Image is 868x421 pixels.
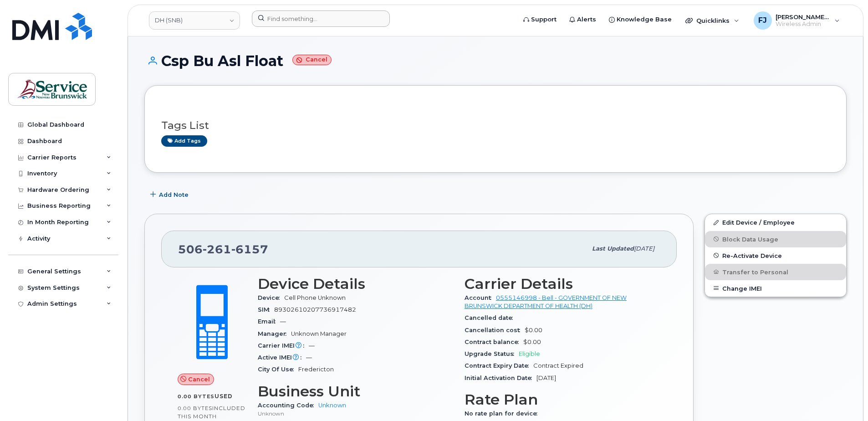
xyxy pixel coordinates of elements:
span: Unknown Manager [291,330,347,337]
span: Cancelled date [465,314,517,321]
span: Eligible [519,350,540,357]
a: Add tags [161,135,207,147]
a: Unknown [318,402,346,409]
span: 6157 [231,242,268,256]
button: Block Data Usage [705,231,846,247]
span: 0.00 Bytes [178,393,214,400]
span: used [214,393,233,400]
span: Last updated [592,245,634,252]
p: Unknown [258,410,454,417]
span: — [306,354,312,361]
span: Contract Expired [533,362,583,369]
button: Change IMEI [705,280,846,297]
span: No rate plan for device [465,410,542,417]
span: Contract Expiry Date [465,362,533,369]
span: Manager [258,330,291,337]
span: 261 [203,242,231,256]
span: Fredericton [298,366,334,373]
span: Email [258,318,280,325]
span: — [309,342,315,349]
h3: Tags List [161,120,830,131]
span: Upgrade Status [465,350,519,357]
span: Device [258,294,284,301]
span: Cell Phone Unknown [284,294,346,301]
span: Carrier IMEI [258,342,309,349]
span: 0.00 Bytes [178,405,212,411]
h3: Business Unit [258,383,454,400]
span: Active IMEI [258,354,306,361]
small: Cancel [292,55,332,65]
h3: Device Details [258,276,454,292]
h3: Carrier Details [465,276,660,292]
span: SIM [258,306,274,313]
a: 0555146998 - Bell - GOVERNMENT OF NEW BRUNSWICK DEPARTMENT OF HEALTH (DH) [465,294,627,309]
a: Edit Device / Employee [705,214,846,231]
span: Contract balance [465,339,523,345]
h1: Csp Bu Asl Float [144,53,847,69]
span: [DATE] [536,375,556,381]
span: Cancellation cost [465,327,525,334]
span: City Of Use [258,366,298,373]
span: Accounting Code [258,402,318,409]
span: $0.00 [525,327,542,334]
span: Account [465,294,496,301]
span: $0.00 [523,339,541,345]
span: included this month [178,405,245,420]
button: Re-Activate Device [705,247,846,264]
span: — [280,318,286,325]
span: 89302610207736917482 [274,306,356,313]
button: Transfer to Personal [705,264,846,280]
span: Initial Activation Date [465,375,536,381]
span: Re-Activate Device [722,252,782,259]
span: 506 [178,242,268,256]
span: Add Note [159,190,189,199]
button: Add Note [144,186,196,203]
h3: Rate Plan [465,391,660,408]
span: Cancel [188,375,210,384]
span: [DATE] [634,245,654,252]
